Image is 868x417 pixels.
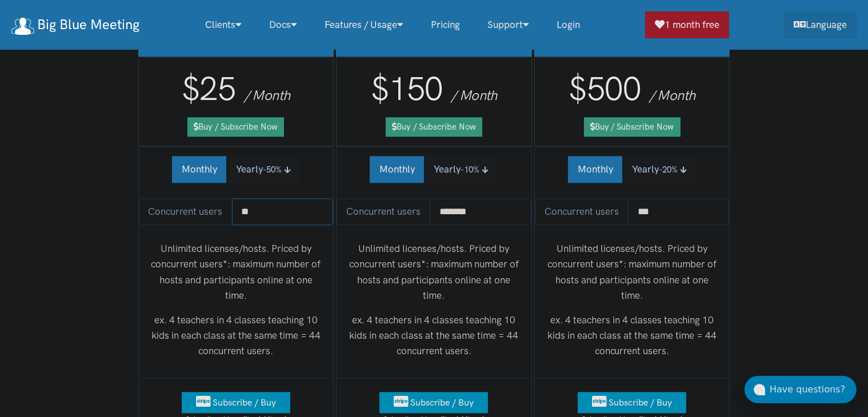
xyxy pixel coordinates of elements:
button: Yearly-20% [622,156,696,183]
span: $500 [569,69,641,109]
div: Subscription Period [172,156,300,183]
p: ex. 4 teachers in 4 classes teaching 10 kids in each class at the same time = 44 concurrent users. [148,312,325,359]
button: Yearly-50% [226,156,300,183]
span: Concurrent users [535,198,629,225]
a: Features / Usage [311,13,417,37]
span: / Month [244,87,290,103]
span: $150 [371,69,443,109]
button: Have questions? [745,376,857,403]
a: Buy / Subscribe Now [584,117,681,137]
p: Unlimited licenses/hosts. Priced by concurrent users*: maximum number of hosts and participants o... [148,241,325,303]
a: Big Blue Meeting [11,13,139,37]
p: ex. 4 teachers in 4 classes teaching 10 kids in each class at the same time = 44 concurrent users. [544,312,721,359]
a: Buy / Subscribe Now [187,117,284,137]
span: Concurrent users [139,198,233,225]
small: -10% [461,165,479,175]
a: Buy / Subscribe Now [386,117,482,137]
span: / Month [649,87,695,103]
span: / Month [451,87,497,103]
a: 1 month free [645,11,729,38]
a: Docs [255,13,311,37]
span: Subscribe / Buy [609,397,672,408]
div: Subscription Period [568,156,696,183]
img: logo [11,18,34,35]
p: Unlimited licenses/hosts. Priced by concurrent users*: maximum number of hosts and participants o... [346,241,522,303]
button: Yearly-10% [424,156,498,183]
button: Monthly [370,156,425,183]
span: Subscribe / Buy [213,397,276,408]
div: Have questions? [770,382,857,397]
a: Pricing [417,13,474,37]
button: Monthly [172,156,227,183]
span: $25 [182,69,235,109]
p: ex. 4 teachers in 4 classes teaching 10 kids in each class at the same time = 44 concurrent users. [346,312,522,359]
p: Unlimited licenses/hosts. Priced by concurrent users*: maximum number of hosts and participants o... [544,241,721,303]
a: Language [784,11,857,38]
div: Subscription Period [370,156,498,183]
span: Subscribe / Buy [410,397,474,408]
a: Clients [191,13,255,37]
a: Support [474,13,543,37]
a: Login [543,13,594,37]
small: -20% [659,165,678,175]
span: Concurrent users [337,198,430,225]
small: -50% [263,165,282,175]
button: Monthly [568,156,623,183]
